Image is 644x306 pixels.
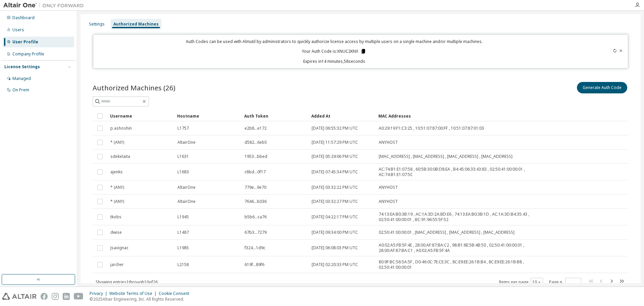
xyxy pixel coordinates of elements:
span: d582...6eb5 [245,140,267,145]
p: © 2025 Altair Engineering, Inc. All Rights Reserved. [90,296,193,302]
span: L2158 [177,262,189,267]
span: [DATE] 02:20:33 PM UTC [312,262,358,267]
span: ANYHOST [379,185,398,190]
span: AltairOne [177,185,196,190]
span: 779e...9e70 [245,185,266,190]
span: [MAC_ADDRESS] , [MAC_ADDRESS] , [MAC_ADDRESS] , [MAC_ADDRESS] [379,154,513,159]
div: Cookie Consent [159,291,193,296]
span: ajenks [110,169,123,175]
button: 10 [532,279,541,285]
span: Jsavignac [110,245,128,251]
span: b5b6...ca76 [245,214,267,220]
span: sdekelaita [110,154,130,159]
div: Website Terms of Use [109,291,159,296]
span: f324...1d9c [245,245,265,251]
span: L1683 [177,169,189,175]
span: AltairOne [177,199,196,204]
span: 80:9F:BC:56:5A:5F , D0:46:0C:7E:CE:3C , 8C:E9:EE:26:1B:B4 , 8C:E9:EE:26:1B:B8 , 02:50:41:00:00:01 [379,259,554,270]
span: AltairOne [177,140,196,145]
div: Added At [311,111,373,121]
span: L1631 [177,154,189,159]
div: On Prem [12,87,29,93]
span: [DATE] 03:32:27 PM UTC [312,199,358,204]
span: 67b3...7279 [245,230,267,235]
img: facebook.svg [41,293,48,300]
span: Authorized Machines (26) [93,83,175,92]
div: Hostname [177,111,239,121]
span: 02:50:41:00:00:01 , [MAC_ADDRESS] , [MAC_ADDRESS] , [MAC_ADDRESS] [379,230,515,235]
span: A0:29:19:F1:C3:25 , 10:51:07:87:00:FF , 10:51:07:87:01:03 [379,126,484,131]
span: L1945 [177,214,189,220]
div: Auth Token [244,111,306,121]
div: Settings [89,21,105,27]
span: Page n. [549,278,581,287]
span: tkobs [110,214,121,220]
span: c8bd...0f17 [245,169,266,175]
img: instagram.svg [52,293,59,300]
span: [DATE] 11:57:29 PM UTC [312,140,358,145]
img: altair_logo.svg [2,293,37,300]
span: ANYHOST [379,199,398,204]
img: Altair One [3,2,87,9]
span: p.ashoshin [110,126,132,131]
span: [DATE] 04:22:17 PM UTC [312,214,358,220]
span: 1953...bbed [245,154,267,159]
span: ANYHOST [379,140,398,145]
span: [DATE] 07:45:34 PM UTC [312,169,358,175]
span: * (ANY) [110,140,124,145]
button: Generate Auth Code [577,82,627,93]
span: jarcher [110,262,124,267]
p: Your Auth Code is: XNUC2KNX [302,48,366,54]
div: MAC Addresses [378,111,555,121]
span: L1757 [177,126,189,131]
span: [DATE] 03:32:22 PM UTC [312,185,358,190]
div: Authorized Machines [113,21,159,27]
img: youtube.svg [74,293,84,300]
div: User Profile [12,39,38,45]
span: e2b8...e172 [245,126,267,131]
div: Managed [12,76,31,81]
div: Company Profile [12,51,44,57]
span: [DATE] 06:55:32 PM UTC [312,126,358,131]
span: A0:02:A5:FB:5F:4E , 28:00:AF:87:BA:C2 , 98:B1:8E:5B:4B:50 , 02:50:41:00:00:01 , 28:00:AF:87:BA:C1... [379,243,554,253]
span: dwise [110,230,122,235]
div: License Settings [4,64,40,70]
span: L1487 [177,230,189,235]
span: L1985 [177,245,189,251]
span: 7646...b036 [245,199,267,204]
span: 619f...89f6 [245,262,264,267]
p: Auth Codes can be used with Almutil by administrators to quickly authorize license access by mult... [97,39,572,44]
div: Dashboard [12,15,35,20]
img: linkedin.svg [63,293,70,300]
p: Expires in 14 minutes, 58 seconds [97,58,572,64]
span: Items per page [499,278,543,287]
span: * (ANY) [110,199,124,204]
span: Showing entries 1 through 10 of 26 [96,279,158,285]
div: Username [110,111,172,121]
div: Users [12,27,24,33]
span: AC:74:B1:E1:07:58 , 60:5B:30:0B:D8:EA , B4:45:06:33:43:83 , 02:50:41:00:00:01 , AC:74:B1:E1:07:5C [379,167,554,177]
span: [DATE] 05:29:06 PM UTC [312,154,358,159]
div: Privacy [90,291,109,296]
span: [DATE] 09:34:00 PM UTC [312,230,358,235]
span: [DATE] 06:08:03 PM UTC [312,245,358,251]
span: * (ANY) [110,185,124,190]
span: 74:13:EA:B0:3B:19 , AC:1A:3D:2A:BD:E6 , 74:13:EA:B0:3B:1D , AC:1A:3D:B4:35:43 , 02:50:41:00:00:01... [379,212,554,222]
